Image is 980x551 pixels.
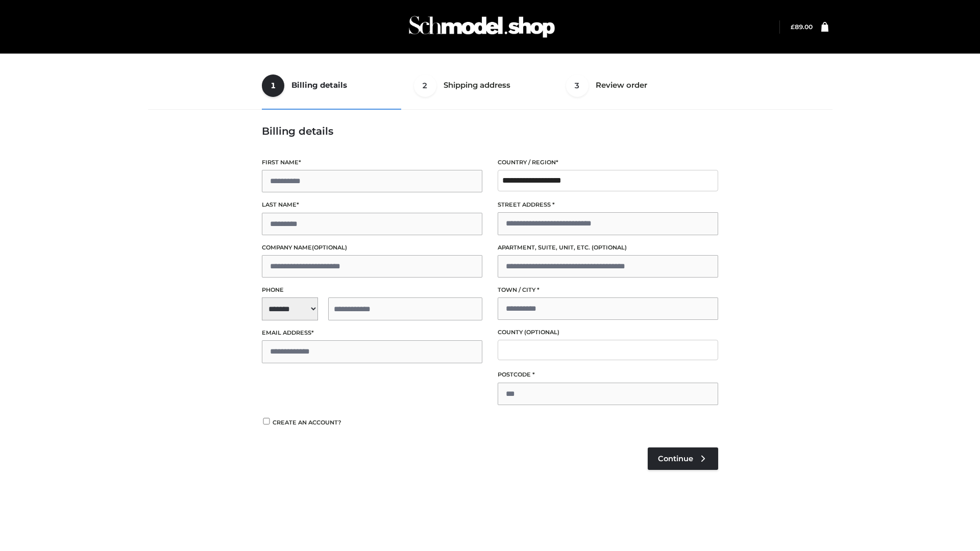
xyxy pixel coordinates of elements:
[524,329,559,336] span: (optional)
[658,454,693,463] span: Continue
[498,328,718,337] label: County
[592,244,627,251] span: (optional)
[262,285,482,295] label: Phone
[262,243,482,253] label: Company name
[262,328,482,338] label: Email address
[791,23,813,31] a: £89.00
[791,23,813,31] bdi: 89.00
[273,419,341,426] span: Create an account?
[498,158,718,167] label: Country / Region
[312,244,347,251] span: (optional)
[498,200,718,210] label: Street address
[405,7,558,47] img: Schmodel Admin 964
[262,158,482,167] label: First name
[498,370,718,380] label: Postcode
[791,23,795,31] span: £
[262,418,271,424] input: Create an account?
[648,447,718,470] a: Continue
[262,200,482,210] label: Last name
[262,125,718,137] h3: Billing details
[498,243,718,253] label: Apartment, suite, unit, etc.
[498,285,718,295] label: Town / City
